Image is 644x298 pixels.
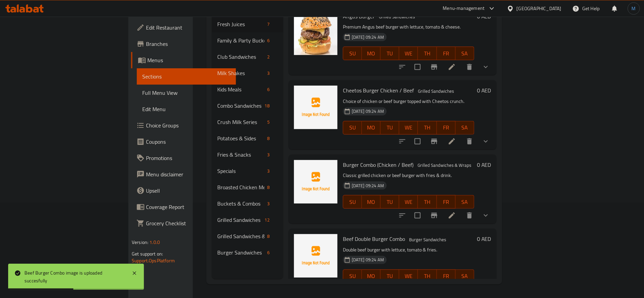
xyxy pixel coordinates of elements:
[365,197,378,207] span: MO
[262,217,272,223] span: 12
[262,216,272,224] div: items
[418,269,437,283] button: TH
[264,248,272,257] div: items
[448,211,456,220] a: Edit menu item
[131,150,236,166] a: Promotions
[346,197,359,207] span: SU
[264,20,272,28] div: items
[146,121,231,129] span: Choice Groups
[264,86,272,93] span: 6
[421,49,434,58] span: TH
[131,36,236,52] a: Branches
[217,232,264,240] div: Grilled Sandwiches & Wraps
[137,85,236,101] a: Full Menu View
[217,151,264,159] span: Fries & Snacks
[217,183,264,191] span: Broasted Chicken Meals
[349,257,387,263] span: [DATE] 09:24 AM
[264,85,272,93] div: items
[217,69,264,77] div: Milk Shakes
[264,69,272,77] div: items
[264,21,272,28] span: 7
[437,269,456,283] button: FR
[362,121,381,135] button: MO
[217,199,264,208] span: Buckets & Combos
[343,171,474,180] p: Classic grilled chicken or beef burger with fries & drink.
[343,269,362,283] button: SU
[456,47,474,60] button: SA
[217,248,264,257] div: Burger Sandwiches
[440,197,453,207] span: FR
[146,23,231,32] span: Edit Restaurant
[217,20,264,28] span: Fresh Juices
[421,197,434,207] span: TH
[264,233,272,240] span: 8
[365,271,378,281] span: MO
[399,121,418,135] button: WE
[346,271,359,281] span: SU
[294,234,337,278] img: Beef Double Burger Combo
[217,167,264,175] span: Specials
[264,151,272,159] div: items
[146,203,231,211] span: Coverage Report
[217,85,264,93] span: Kids Meals
[383,49,397,58] span: TU
[142,105,231,113] span: Edit Menu
[399,195,418,209] button: WE
[146,138,231,146] span: Coupons
[217,102,262,110] span: Combo Sandwiches
[264,118,272,126] div: items
[406,236,449,244] span: Burger Sandwiches
[212,32,283,49] div: Family & Party Buckets6
[394,133,410,150] button: sort-choices
[406,235,449,244] div: Burger Sandwiches
[346,49,359,58] span: SU
[410,60,425,74] span: Select to update
[217,36,264,45] span: Family & Party Buckets
[402,271,415,281] span: WE
[410,134,425,148] span: Select to update
[394,207,410,224] button: sort-choices
[343,23,474,31] p: Premium Angus beef burger with lettuce, tomato & cheese.
[482,211,490,220] svg: Show Choices
[217,53,264,61] span: Club Sandwiches
[346,123,359,133] span: SU
[264,53,272,61] div: items
[217,216,262,224] span: Grilled Sandwiches
[362,195,381,209] button: MO
[264,232,272,240] div: items
[381,269,399,283] button: TU
[482,63,490,71] svg: Show Choices
[131,19,236,36] a: Edit Restaurant
[343,246,474,254] p: Double beef burger with lettuce, tomato & fries.
[415,87,457,95] span: Grilled Sandwiches
[212,212,283,228] div: Grilled Sandwiches12
[394,59,410,75] button: sort-choices
[418,195,437,209] button: TH
[131,182,236,199] a: Upsell
[448,137,456,145] a: Edit menu item
[437,121,456,135] button: FR
[212,179,283,195] div: Broasted Chicken Meals8
[343,234,405,244] span: Beef Double Burger Combo
[132,249,163,258] span: Get support on:
[146,170,231,178] span: Menu disclaimer
[264,183,272,191] div: items
[381,47,399,60] button: TU
[383,197,397,207] span: TU
[478,133,494,150] button: show more
[264,184,272,191] span: 8
[131,199,236,215] a: Coverage Report
[362,269,381,283] button: MO
[456,195,474,209] button: SA
[146,187,231,195] span: Upsell
[212,98,283,114] div: Combo Sandwiches18
[212,65,283,81] div: Milk Shakes3
[131,134,236,150] a: Coupons
[418,47,437,60] button: TH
